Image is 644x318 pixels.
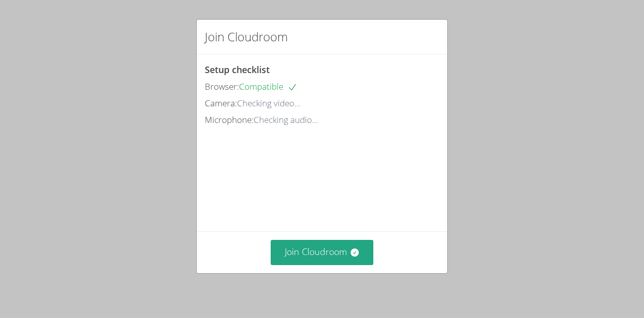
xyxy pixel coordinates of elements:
span: Setup checklist [205,63,270,76]
span: Checking video... [237,97,300,109]
button: Join Cloudroom [271,240,374,265]
span: Microphone: [205,114,254,125]
span: Browser: [205,81,239,92]
span: Compatible [239,81,297,92]
h2: Join Cloudroom [205,28,288,46]
span: Checking audio... [254,114,318,125]
span: Camera: [205,97,237,109]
